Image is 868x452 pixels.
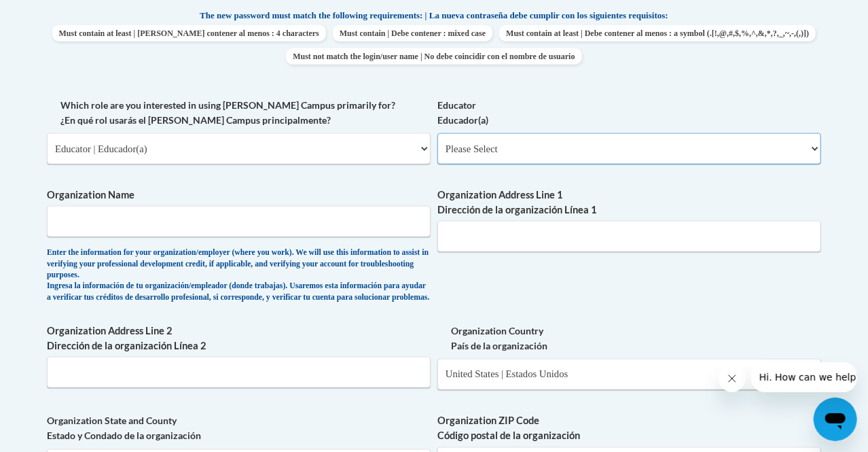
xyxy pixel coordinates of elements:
span: Must contain | Debe contener : mixed case [333,25,492,41]
input: Metadata input [47,206,431,237]
iframe: Message from company [751,362,857,392]
span: Must contain at least | [PERSON_NAME] contener al menos : 4 characters [52,25,326,41]
span: The new password must match the following requirements: | La nueva contraseña debe cumplir con lo... [200,10,668,22]
label: Organization Address Line 2 Dirección de la organización Línea 2 [47,324,431,353]
input: Metadata input [437,221,821,252]
iframe: Close message [719,365,746,392]
label: Organization Name [47,188,431,203]
iframe: Button to launch messaging window [814,398,857,441]
label: Organization ZIP Code Código postal de la organización [437,414,821,444]
span: Must contain at least | Debe contener al menos : a symbol (.[!,@,#,$,%,^,&,*,?,_,~,-,(,)]) [499,25,816,41]
span: Must not match the login/user name | No debe coincidir con el nombre de usuario [286,48,581,65]
label: Educator Educador(a) [437,98,821,128]
div: Enter the information for your organization/employer (where you work). We will use this informati... [47,247,431,303]
label: Which role are you interested in using [PERSON_NAME] Campus primarily for? ¿En qué rol usarás el ... [47,98,431,128]
label: Organization Country País de la organización [437,324,821,353]
input: Metadata input [47,357,431,388]
label: Organization State and County Estado y Condado de la organización [47,414,431,444]
span: Hi. How can we help? [8,10,110,20]
label: Organization Address Line 1 Dirección de la organización Línea 1 [437,188,821,218]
